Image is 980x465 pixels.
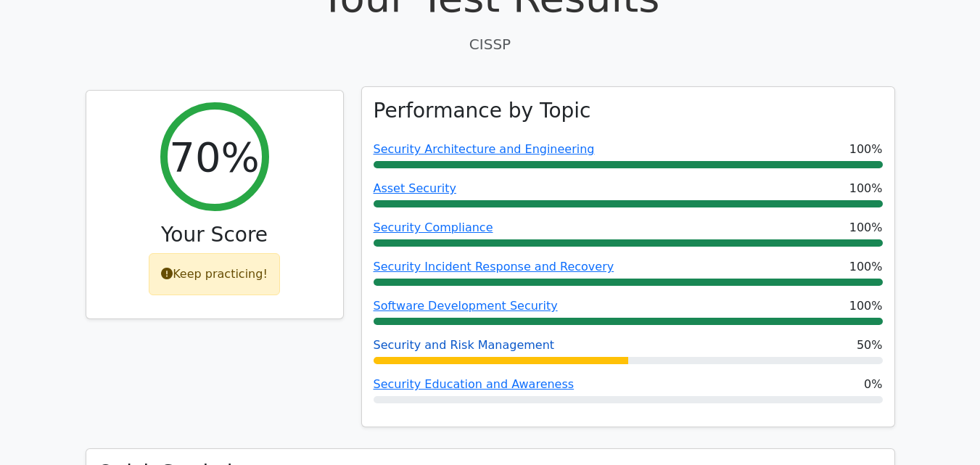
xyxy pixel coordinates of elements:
span: 100% [849,219,883,236]
h3: Performance by Topic [374,99,591,123]
div: Keep practicing! [149,253,280,295]
span: 100% [849,297,883,315]
a: Security Incident Response and Recovery [374,260,614,273]
a: Security and Risk Management [374,338,555,352]
span: 100% [849,141,883,158]
p: CISSP [86,33,895,55]
a: Security Compliance [374,221,493,234]
span: 50% [857,337,883,354]
a: Security Architecture and Engineering [374,142,595,156]
a: Software Development Security [374,299,558,313]
span: 100% [849,180,883,197]
a: Security Education and Awareness [374,377,575,391]
span: 100% [849,258,883,276]
h2: 70% [169,133,259,181]
a: Asset Security [374,181,457,195]
span: 0% [864,376,882,393]
h3: Your Score [98,223,332,247]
